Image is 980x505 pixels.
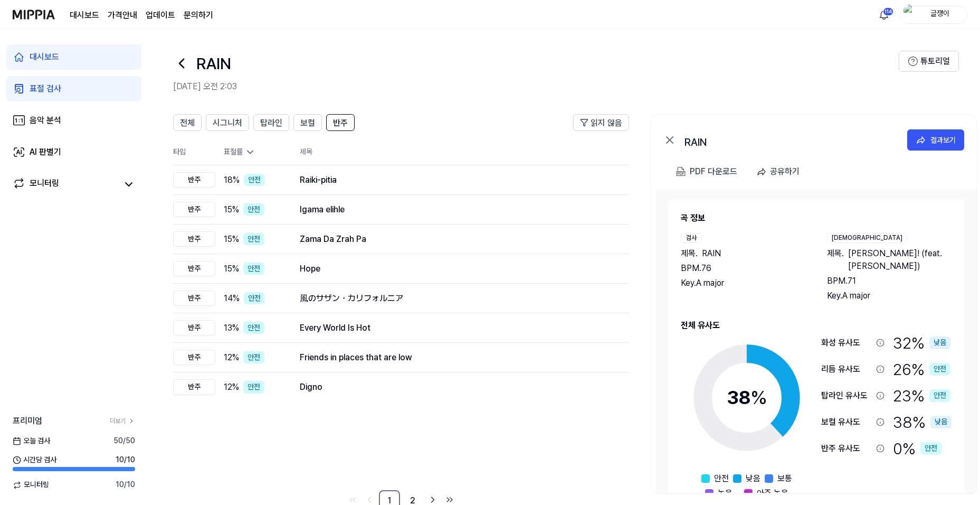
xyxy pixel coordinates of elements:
button: 반주 [326,114,355,131]
div: 반주 [173,231,215,247]
img: PDF Download [676,167,686,176]
div: 114 [883,7,893,16]
div: 안전 [929,363,950,376]
a: 문의하기 [184,9,213,22]
span: 15 % [224,233,239,246]
img: profile [903,4,916,25]
div: 리듬 유사도 [821,363,872,376]
div: 반주 [173,291,215,306]
h2: 전체 유사도 [681,319,952,332]
button: 시그니처 [206,114,249,131]
button: 전체 [173,114,202,131]
div: 음악 분석 [30,114,61,127]
a: 음악 분석 [6,108,141,133]
a: 곡 정보검사제목.RAINBPM.76Key.A major[DEMOGRAPHIC_DATA]제목.[PERSON_NAME]! (feat. [PERSON_NAME])BPM.71Key.... [655,189,977,493]
th: 제목 [300,139,629,165]
div: BPM. 71 [827,275,952,287]
span: 50 / 50 [113,436,135,446]
div: 반주 [173,350,215,366]
div: 낮음 [930,416,952,428]
div: BPM. 76 [681,262,806,275]
h2: [DATE] 오전 2:03 [173,80,899,93]
th: 타입 [173,139,215,165]
span: 프리미엄 [13,415,42,427]
span: 낮음 [746,472,760,485]
div: 낮음 [929,336,950,349]
div: 26 % [893,358,950,380]
span: 전체 [180,117,195,129]
a: 더보기 [110,417,135,426]
div: Igama elihle [300,203,612,216]
img: 알림 [878,8,890,21]
div: 안전 [244,292,265,305]
a: 표절 검사 [6,76,141,101]
div: 32 % [893,332,950,354]
div: 안전 [243,203,264,216]
div: 반주 [173,379,215,395]
span: 안전 [714,472,729,485]
div: 안전 [920,442,941,455]
span: 시그니처 [213,117,242,129]
button: profile글쟁이 [900,6,967,24]
div: Raiki-pitia [300,174,612,186]
span: 높음 [718,487,732,500]
div: 안전 [243,322,264,334]
div: 결과보기 [930,134,956,146]
div: 대시보드 [30,51,59,63]
h2: 곡 정보 [681,212,952,225]
span: 탑라인 [260,117,282,129]
div: Digno [300,381,612,394]
div: 안전 [243,263,264,275]
div: 風のサザン・カリフォルニア [300,292,612,305]
div: 23 % [893,385,950,407]
div: AI 판별기 [30,146,61,158]
div: 보컬 유사도 [821,416,872,428]
span: 10 / 10 [116,455,135,465]
span: 보통 [777,472,792,485]
button: 가격안내 [108,9,137,22]
span: 모니터링 [13,480,49,490]
span: RAIN [702,247,721,260]
span: 아주 높음 [757,487,788,500]
button: 공유하기 [752,161,808,182]
div: 검사 [681,233,702,243]
div: Hope [300,263,612,275]
div: Friends in places that are low [300,351,612,364]
button: 결과보기 [907,129,964,151]
a: 업데이트 [146,9,175,22]
div: 반주 [173,202,215,218]
span: 보컬 [300,117,315,129]
span: 15 % [224,203,239,216]
a: 대시보드 [6,44,141,70]
button: 읽지 않음 [573,114,629,131]
div: 안전 [929,389,950,402]
div: RAIN [684,134,896,146]
div: 안전 [243,381,264,394]
div: 화성 유사도 [821,336,872,349]
div: 0 % [893,437,941,460]
span: 읽지 않음 [591,117,622,129]
div: 반주 [173,261,215,277]
div: 반주 [173,320,215,336]
div: 공유하기 [770,165,800,179]
div: 반주 [173,172,215,188]
span: 제목 . [681,247,698,260]
div: 38 % [893,411,952,433]
button: 탑라인 [253,114,289,131]
span: 제목 . [827,247,844,273]
span: 12 % [224,351,239,364]
a: AI 판별기 [6,139,141,165]
div: 표절 검사 [30,82,61,95]
span: 시간당 검사 [13,455,56,465]
span: 15 % [224,263,239,275]
div: 38 [727,384,767,412]
span: 13 % [224,322,239,334]
button: PDF 다운로드 [674,161,739,182]
a: 모니터링 [13,177,118,192]
div: Every World Is Hot [300,322,612,334]
span: 12 % [224,381,239,394]
div: 안전 [244,174,265,186]
div: PDF 다운로드 [690,165,737,179]
div: 안전 [243,233,264,246]
span: 오늘 검사 [13,436,50,446]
